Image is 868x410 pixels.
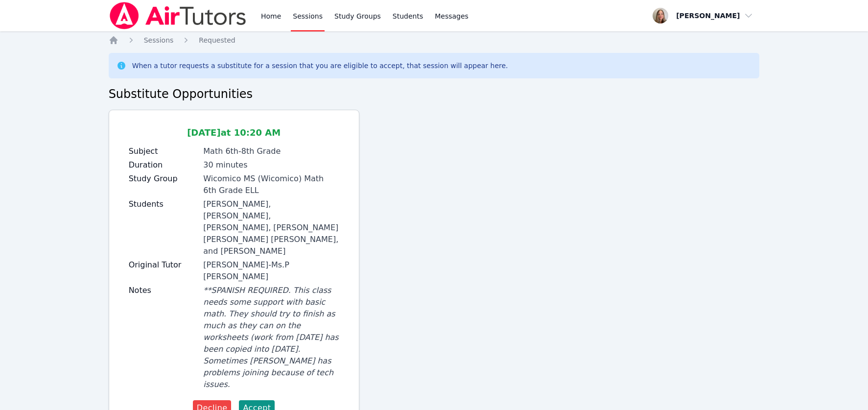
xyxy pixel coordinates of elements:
div: [PERSON_NAME], [PERSON_NAME], [PERSON_NAME], [PERSON_NAME] [PERSON_NAME] [PERSON_NAME], and [PERS... [203,198,339,257]
div: 30 minutes [203,159,339,171]
a: Requested [199,35,235,45]
label: Notes [129,285,198,296]
div: Math 6th-8th Grade [203,145,339,157]
div: When a tutor requests a substitute for a session that you are eligible to accept, that session wi... [132,61,508,71]
img: Air Tutors [109,2,247,29]
label: Duration [129,159,198,171]
span: **SPANISH REQUIRED. This class needs some support with basic math. They should try to finish as m... [203,286,338,389]
span: Messages [435,11,469,21]
div: [PERSON_NAME]-Ms.P [PERSON_NAME] [203,259,339,283]
h2: Substitute Opportunities [109,86,760,102]
span: Sessions [144,36,174,44]
a: Sessions [144,35,174,45]
span: [DATE] at 10:20 AM [187,127,281,138]
div: Wicomico MS (Wicomico) Math 6th Grade ELL [203,173,339,196]
nav: Breadcrumb [109,35,760,45]
label: Study Group [129,173,198,185]
label: Subject [129,145,198,157]
label: Original Tutor [129,259,198,271]
label: Students [129,198,198,210]
span: Requested [199,36,235,44]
